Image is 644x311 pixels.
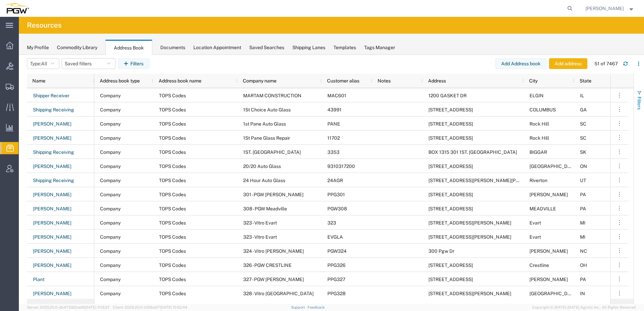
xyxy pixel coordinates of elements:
[243,291,314,296] span: 328 - Vitro Evansville
[308,305,325,309] a: Feedback
[428,121,473,127] span: 1407 Cherry Rd
[529,206,556,211] span: MEADVILLE
[529,149,547,155] span: BIGGAR
[580,178,586,183] span: UT
[580,78,591,83] span: State
[62,58,116,69] button: Saved filters
[637,97,642,110] span: Filters
[529,192,568,197] span: Creighton
[100,206,121,211] span: Company
[428,107,473,112] span: 4490 River Rd
[243,206,287,211] span: 308 - PGW Meadville
[529,164,578,169] span: London
[580,93,584,98] span: IL
[580,263,587,268] span: OH
[428,93,466,98] span: 1200 GASKET DR
[327,78,359,83] span: Customer alias
[585,4,635,12] button: [PERSON_NAME]
[327,135,340,141] span: 11702
[580,291,585,296] span: IN
[243,263,292,268] span: 326 - PGW CRESTLINE
[428,178,550,183] span: 4472 West Maegan Nicole Lane
[100,135,121,141] span: Company
[327,220,336,226] span: 323
[33,246,72,257] a: [PERSON_NAME]
[580,206,586,211] span: PA
[549,58,587,69] button: Add address
[159,78,201,83] span: Address book name
[529,220,541,226] span: Evart
[33,204,72,214] a: [PERSON_NAME]
[85,305,110,309] span: [DATE] 11:13:37
[159,263,186,268] span: TOPS Codes
[327,121,340,127] span: PANE
[243,78,277,83] span: Company name
[243,164,281,169] span: 20/20 Auto Glass
[33,288,72,299] a: [PERSON_NAME]
[291,305,308,309] a: Support
[243,93,301,98] span: MARTAM CONSTRUCTION
[159,107,186,112] span: TOPS Codes
[100,248,121,254] span: Company
[327,164,355,169] span: 9310317200
[100,164,121,169] span: Company
[100,121,121,127] span: Company
[33,175,74,186] a: Shipping Receiving
[249,44,284,51] div: Saved Searches
[243,277,304,282] span: 327 - PGW Tyrone
[33,218,72,229] a: [PERSON_NAME]
[428,263,473,268] span: 5066 Lincoln Highway
[378,78,391,83] span: Notes
[5,3,29,13] img: logo
[529,263,549,268] span: Crestline
[100,277,121,282] span: Company
[33,260,72,271] a: [PERSON_NAME]
[105,40,152,55] div: Address Book
[327,206,347,211] span: PGW308
[41,61,47,66] span: All
[243,107,291,112] span: 1St Choice Auto Glass
[364,44,395,51] div: Tags Manager
[159,164,186,169] span: TOPS Codes
[33,91,70,101] a: Shipper Receiver
[580,248,587,254] span: NC
[529,93,544,98] span: ELGIN
[580,164,587,169] span: ON
[160,44,185,51] div: Documents
[327,192,345,197] span: PPG301
[428,291,511,296] span: 424 E. Inglefield Rd.
[292,44,325,51] div: Shipping Lanes
[113,305,187,309] span: Client: 2025.20.0-035ba07
[193,44,241,51] div: Location Appointment
[529,277,568,282] span: TYRONE
[529,107,556,112] span: COLUMBUS
[428,206,473,211] span: 5123 Victory Blvd.
[159,93,186,98] span: TOPS Codes
[159,277,186,282] span: TOPS Codes
[33,189,72,200] a: [PERSON_NAME]
[327,248,347,254] span: PGW324
[118,58,150,69] button: Filters
[428,164,473,169] span: 9 Euston Rd
[27,58,59,69] button: Type:All
[27,17,62,34] h4: Resources
[529,234,541,240] span: Evart
[100,220,121,226] span: Company
[529,121,549,127] span: Rock Hill
[159,192,186,197] span: TOPS Codes
[33,133,72,144] a: [PERSON_NAME]
[529,178,547,183] span: Riverton
[100,291,121,296] span: Company
[594,60,618,67] div: 51 of 7467
[580,107,587,112] span: GA
[327,149,340,155] span: 3353
[580,220,585,226] span: MI
[243,135,290,141] span: 1St Pane Glass Repair
[159,291,186,296] span: TOPS Codes
[100,178,121,183] span: Company
[428,220,511,226] span: 6251 South Lauman Rd.
[100,234,121,240] span: Company
[100,192,121,197] span: Company
[100,107,121,112] span: Company
[159,135,186,141] span: TOPS Codes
